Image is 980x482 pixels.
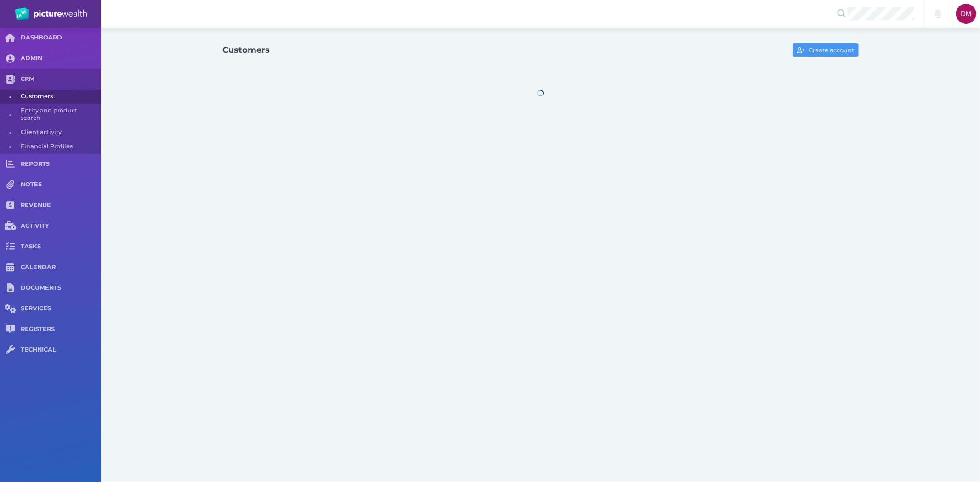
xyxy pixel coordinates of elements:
[21,243,101,251] span: TASKS
[21,34,101,42] span: DASHBOARD
[21,263,101,271] span: CALENDAR
[21,284,101,292] span: DOCUMENTS
[21,222,101,230] span: ACTIVITY
[21,55,101,62] span: ADMIN
[21,202,101,209] span: REVENUE
[21,160,101,168] span: REPORTS
[21,305,101,313] span: SERVICES
[21,104,98,125] span: Entity and product search
[15,7,87,20] img: PW
[21,140,98,154] span: Financial Profiles
[21,181,101,189] span: NOTES
[223,45,270,55] h1: Customers
[21,125,98,140] span: Client activity
[21,325,101,333] span: REGISTERS
[21,90,98,104] span: Customers
[807,46,858,54] span: Create account
[793,43,858,57] button: Create account
[961,10,972,17] span: DM
[21,75,101,83] span: CRM
[956,4,976,24] div: Dee Molloy
[21,346,101,354] span: TECHNICAL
